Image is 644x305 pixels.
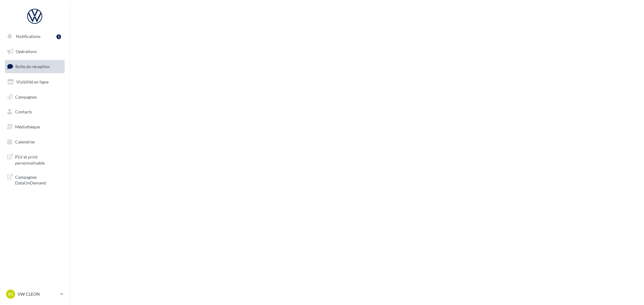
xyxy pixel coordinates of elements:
span: Visibilité en ligne [16,79,49,84]
a: Opérations [4,45,66,58]
a: Campagnes DataOnDemand [4,171,66,188]
a: Contacts [4,105,66,118]
a: Campagnes [4,91,66,103]
span: Opérations [16,49,37,54]
span: Médiathèque [15,124,40,129]
span: Contacts [15,109,32,114]
span: Campagnes [15,94,37,99]
div: 1 [56,34,61,39]
span: Notifications [16,34,40,39]
a: PLV et print personnalisable [4,150,66,168]
a: Visibilité en ligne [4,76,66,88]
a: Calendrier [4,136,66,148]
a: Boîte de réception [4,60,66,73]
span: PLV et print personnalisable [15,153,62,166]
p: VW CLEON [18,291,58,297]
button: Notifications 1 [4,30,63,43]
a: Médiathèque [4,121,66,133]
span: VC [8,291,14,297]
span: Campagnes DataOnDemand [15,173,62,186]
span: Calendrier [15,139,35,144]
span: Boîte de réception [15,64,50,69]
a: VC VW CLEON [5,288,65,300]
